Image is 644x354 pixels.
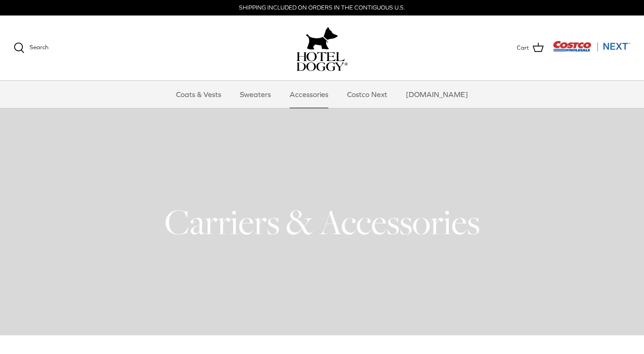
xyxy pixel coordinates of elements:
h1: Carriers & Accessories [14,200,630,244]
a: hoteldoggy.com hoteldoggycom [296,25,348,71]
a: Search [14,42,48,53]
a: [DOMAIN_NAME] [398,81,476,108]
img: hoteldoggy.com [306,25,338,52]
a: Coats & Vests [168,81,229,108]
span: Cart [517,43,529,53]
a: Costco Next [339,81,395,108]
a: Cart [517,42,544,54]
a: Sweaters [232,81,279,108]
img: Costco Next [553,41,630,52]
a: Accessories [281,81,337,108]
img: hoteldoggycom [296,52,348,71]
span: Search [30,44,48,51]
a: Visit Costco Next [553,46,630,53]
